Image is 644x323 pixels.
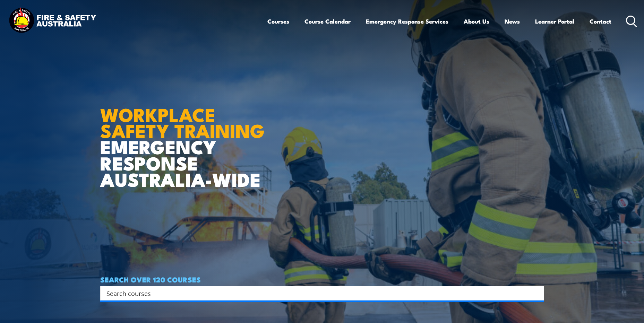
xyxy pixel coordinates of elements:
[267,12,289,30] a: Courses
[108,288,530,298] form: Search form
[100,99,265,145] strong: WORKPLACE SAFETY TRAINING
[106,288,529,298] input: Search input
[590,12,611,30] a: Contact
[464,12,489,30] a: About Us
[535,12,574,30] a: Learner Portal
[505,12,520,30] a: News
[532,288,542,298] button: Search magnifier button
[304,12,351,30] a: Course Calendar
[100,89,270,187] h1: EMERGENCY RESPONSE AUSTRALIA-WIDE
[100,276,544,283] h4: SEARCH OVER 120 COURSES
[366,12,448,30] a: Emergency Response Services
